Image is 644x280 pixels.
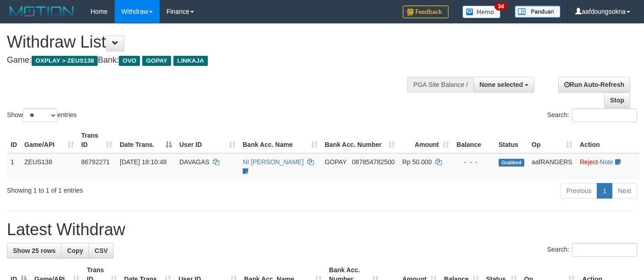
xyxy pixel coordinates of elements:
img: panduan.png [515,5,561,18]
span: Rp 50.000 [402,158,432,166]
a: Previous [561,183,597,199]
span: None selected [479,81,523,88]
span: 34 [494,2,507,11]
h4: Game: Bank: [7,56,420,65]
img: Feedback.jpg [403,5,449,18]
label: Show entries [7,108,77,122]
a: Copy [61,243,89,258]
th: Trans ID: activate to sort column ascending [78,127,116,153]
th: Game/API: activate to sort column ascending [21,127,78,153]
input: Search: [572,108,637,122]
span: DAVAGAS [179,158,210,166]
span: Copy 087854782500 to clipboard [352,158,394,166]
td: 1 [7,153,21,179]
a: Show 25 rows [7,243,61,258]
span: Show 25 rows [13,247,56,254]
a: Stop [604,92,630,108]
input: Search: [572,243,637,257]
td: · [576,153,639,179]
span: OVO [119,56,140,66]
th: ID [7,127,21,153]
a: 1 [597,183,612,199]
span: 86792271 [81,158,110,166]
img: MOTION_logo.png [7,5,77,18]
span: LINKAJA [173,56,208,66]
th: Amount: activate to sort column ascending [399,127,453,153]
th: Status [495,127,528,153]
th: User ID: activate to sort column ascending [176,127,239,153]
div: PGA Site Balance / [407,77,473,92]
span: Copy [67,247,83,254]
span: [DATE] 18:10:48 [120,158,167,166]
a: NI [PERSON_NAME] [243,158,304,166]
span: CSV [94,247,108,254]
img: Button%20Memo.svg [462,5,501,18]
th: Bank Acc. Name: activate to sort column ascending [239,127,321,153]
a: Note [600,158,614,166]
th: Op: activate to sort column ascending [528,127,576,153]
a: Reject [580,158,598,166]
h1: Latest Withdraw [7,221,637,239]
span: GOPAY [142,56,171,66]
label: Search: [547,108,637,122]
a: CSV [89,243,114,258]
td: ZEUS138 [21,153,78,179]
span: GOPAY [325,158,346,166]
div: - - - [456,157,491,167]
label: Search: [547,243,637,257]
th: Action [576,127,639,153]
a: Next [612,183,637,199]
button: None selected [473,77,534,92]
select: Showentries [23,108,57,122]
a: Run Auto-Refresh [558,77,630,92]
th: Bank Acc. Number: activate to sort column ascending [321,127,399,153]
th: Balance [453,127,495,153]
th: Date Trans.: activate to sort column descending [116,127,176,153]
td: aafRANGERS [528,153,576,179]
div: Showing 1 to 1 of 1 entries [7,182,261,195]
h1: Withdraw List [7,33,420,51]
span: OXPLAY > ZEUS138 [32,56,98,66]
span: Grabbed [499,159,524,167]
